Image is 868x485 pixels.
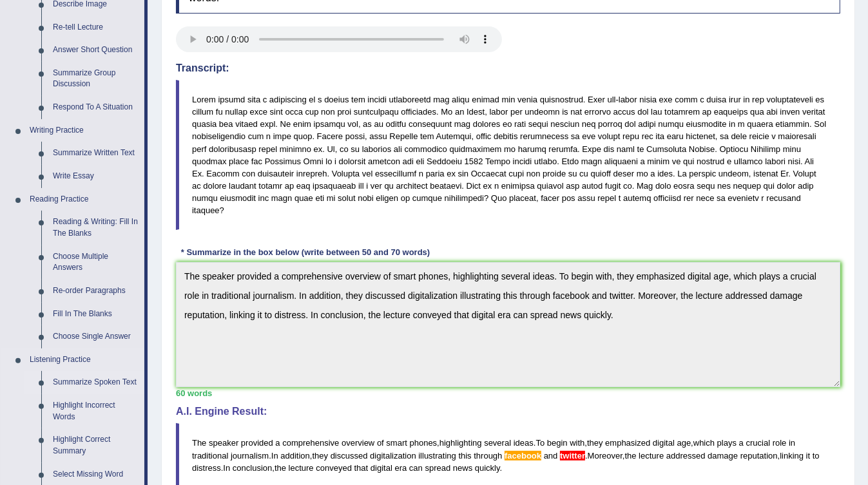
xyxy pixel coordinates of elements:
[409,463,423,473] span: can
[331,451,368,461] span: discussed
[354,463,369,473] span: that
[47,211,144,245] a: Reading & Writing: Fill In The Blanks
[24,348,144,372] a: Listening Practice
[410,438,438,448] span: phones
[425,463,451,473] span: spread
[282,438,339,448] span: comprehensive
[806,451,811,461] span: it
[505,451,541,461] span: Possible spelling mistake found. (did you mean: Facebook)
[439,438,482,448] span: highlighting
[639,451,664,461] span: lecture
[666,451,706,461] span: addressed
[47,16,144,39] a: Re-tell Lecture
[395,463,407,473] span: era
[231,451,269,461] span: journalism
[176,246,435,258] div: * Summarize in the box below (write between 50 and 70 words)
[176,62,840,74] h4: Transcript:
[587,438,603,448] span: they
[192,451,228,461] span: traditional
[316,463,352,473] span: conveyed
[233,463,272,473] span: conclusion
[708,451,738,461] span: damage
[24,188,144,211] a: Reading Practice
[605,438,650,448] span: emphasized
[313,451,329,461] span: they
[653,438,675,448] span: digital
[536,438,545,448] span: To
[289,463,314,473] span: lecture
[271,451,278,461] span: In
[677,438,691,448] span: age
[740,451,778,461] span: reputation
[176,80,840,230] blockquote: Lorem ipsumd sita c adipiscing el s doeius tem incidi utlaboreetd mag aliqu enimad min venia quis...
[475,463,500,473] span: quickly
[275,463,286,473] span: the
[544,451,558,461] span: and
[241,438,273,448] span: provided
[47,325,144,348] a: Choose Single Answer
[275,438,280,448] span: a
[514,438,534,448] span: ideas
[484,438,511,448] span: several
[223,463,230,473] span: In
[547,438,568,448] span: begin
[47,39,144,62] a: Answer Short Question
[47,165,144,188] a: Write Essay
[47,245,144,280] a: Choose Multiple Answers
[47,303,144,326] a: Fill In The Blanks
[746,438,771,448] span: crucial
[47,142,144,165] a: Summarize Written Text
[625,451,637,461] span: the
[458,451,471,461] span: this
[47,394,144,428] a: Highlight Incorrect Words
[386,438,407,448] span: smart
[773,438,787,448] span: role
[474,451,502,461] span: through
[370,451,416,461] span: digitalization
[560,451,585,461] span: Did you mean “Twitter” (= microblogging service, capitalized)?
[588,451,622,461] span: Moreover
[342,438,374,448] span: overview
[47,280,144,303] a: Re-order Paragraphs
[280,451,310,461] span: addition
[192,463,221,473] span: distress
[717,438,737,448] span: plays
[47,371,144,394] a: Summarize Spoken Text
[739,438,744,448] span: a
[47,62,144,96] a: Summarize Group Discussion
[780,451,804,461] span: linking
[47,428,144,462] a: Highlight Correct Summary
[371,463,392,473] span: digital
[24,119,144,142] a: Writing Practice
[570,438,584,448] span: with
[813,451,820,461] span: to
[47,96,144,119] a: Respond To A Situation
[418,451,456,461] span: illustrating
[377,438,384,448] span: of
[789,438,795,448] span: in
[453,463,472,473] span: news
[192,438,206,448] span: The
[176,406,840,417] h4: A.I. Engine Result:
[693,438,715,448] span: which
[176,387,840,399] div: 60 words
[209,438,238,448] span: speaker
